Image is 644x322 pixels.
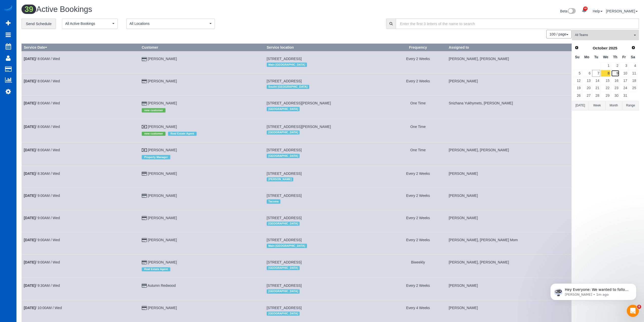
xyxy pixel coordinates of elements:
a: [PERSON_NAME] [148,216,177,220]
td: Schedule date [22,232,140,254]
td: Assigned to [447,300,572,322]
td: Service location [264,119,389,142]
a: [DATE]/ 8:30AM / Wed [24,172,60,176]
iframe: Intercom live chat [627,305,639,317]
td: Schedule date [22,300,140,322]
a: [DATE]/ 9:00AM / Wed [24,194,60,198]
a: [PERSON_NAME] [148,101,177,105]
a: 23 [611,85,619,92]
td: Assigned to [447,96,572,119]
button: [DATE] [572,101,589,110]
span: [GEOGRAPHIC_DATA] [267,289,300,293]
td: Schedule date [22,278,140,300]
a: Beta [560,9,576,13]
a: Prev [573,44,580,51]
span: Tuesday [594,55,598,59]
td: Customer [139,254,264,278]
td: Frequency [389,166,447,188]
td: Frequency [389,232,447,254]
td: Service location [264,232,389,254]
a: 26 [573,92,581,99]
span: [STREET_ADDRESS] [267,172,302,176]
td: Customer [139,232,264,254]
a: 15 [601,77,610,84]
a: 31 [620,92,628,99]
p: Message from Ellie, sent 1m ago [22,20,87,24]
span: [STREET_ADDRESS][PERSON_NAME] [267,125,331,129]
a: [PERSON_NAME] [148,57,177,61]
b: [DATE] [24,57,35,61]
a: Send Schedule [22,18,56,29]
td: Service location [264,188,389,210]
div: Location [267,129,387,136]
a: [PERSON_NAME] [148,148,177,152]
th: Customer [139,44,264,51]
span: Next [631,46,635,50]
td: Frequency [389,278,447,300]
div: Location [267,288,387,295]
a: [PERSON_NAME] [148,125,177,129]
a: 24 [620,85,628,92]
b: [DATE] [24,125,35,129]
td: Service location [264,210,389,232]
div: Location [267,220,387,227]
b: [DATE] [24,216,35,220]
i: Credit Card Payment [142,58,147,61]
span: 8 [637,305,641,309]
span: [GEOGRAPHIC_DATA] [267,266,300,270]
a: 14 [592,77,600,84]
a: 16 [611,77,619,84]
a: [DATE]/ 8:00AM / Wed [24,148,60,152]
td: Assigned to [447,278,572,300]
td: Service location [264,96,389,119]
span: All Locations [130,21,208,26]
a: [DATE]/ 9:00AM / Wed [24,216,60,220]
a: [PERSON_NAME] [148,238,177,242]
div: Location [267,176,387,183]
td: Schedule date [22,142,140,166]
span: 2025 [609,46,617,50]
a: Help [593,9,603,13]
b: [DATE] [24,172,35,176]
span: Real Estate Agent [142,267,170,271]
img: Automaid Logo [3,5,13,12]
div: Location [267,106,387,112]
span: [GEOGRAPHIC_DATA] [267,130,300,135]
span: All Teams [575,33,633,37]
span: 39 [22,5,36,14]
th: Service location [264,44,389,51]
td: Schedule date [22,51,140,73]
td: Service location [264,73,389,95]
td: Assigned to [447,188,572,210]
button: Range [622,101,639,110]
span: Tacoma [267,199,280,203]
td: Customer [139,210,264,232]
b: [DATE] [24,148,35,152]
span: [STREET_ADDRESS] [267,238,302,242]
a: 9 [611,70,619,77]
a: 27 [582,92,591,99]
td: Service location [264,254,389,278]
a: 30 [611,92,619,99]
a: 19 [573,85,581,92]
span: [STREET_ADDRESS] [267,79,302,83]
i: Cash Payment [142,148,147,152]
h1: Active Bookings [22,5,326,14]
span: Friday [622,55,626,59]
a: [PERSON_NAME] [148,260,177,264]
td: Schedule date [22,254,140,278]
a: [DATE]/ 8:00AM / Wed [24,57,60,61]
a: 12 [573,77,581,84]
span: 40 [583,7,588,11]
td: Schedule date [22,73,140,95]
i: Credit Card Payment [142,261,147,264]
button: All Locations [126,18,215,29]
a: [PERSON_NAME] [148,79,177,83]
td: Assigned to [447,73,572,95]
span: [STREET_ADDRESS] [267,283,302,288]
td: Customer [139,142,264,166]
td: Assigned to [447,51,572,73]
